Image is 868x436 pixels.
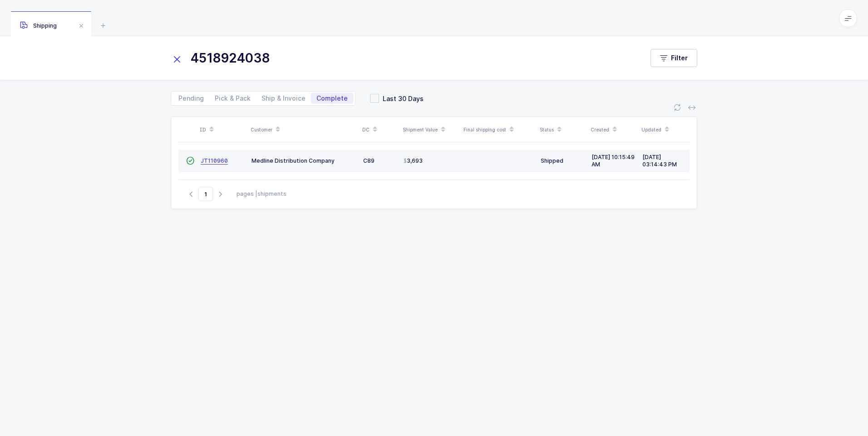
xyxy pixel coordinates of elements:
[362,122,397,137] div: DC
[591,122,636,137] div: Created
[651,49,697,67] button: Filter
[200,122,245,137] div: ID
[20,22,57,29] span: Shipping
[642,154,677,168] span: [DATE] 03:14:43 PM
[541,157,584,165] div: Shipped
[363,157,375,164] span: C89
[237,190,286,198] div: pages | shipments
[178,95,204,102] span: Pending
[592,154,635,168] span: [DATE] 10:15:49 AM
[316,95,348,102] span: Complete
[540,122,585,137] div: Status
[403,122,458,137] div: Shipment Value
[671,53,688,63] span: Filter
[252,157,335,164] span: Medline Distribution Company
[261,95,306,102] span: Ship & Invoice
[641,122,687,137] div: Updated
[215,95,251,102] span: Pick & Pack
[404,157,423,165] span: 3,693
[251,122,357,137] div: Customer
[198,187,213,201] span: Go to
[201,157,228,164] span: JT110960
[186,157,194,164] span: 
[379,94,424,103] span: Last 30 Days
[464,122,534,137] div: Final shipping cost
[171,47,632,69] input: Search for Shipments...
